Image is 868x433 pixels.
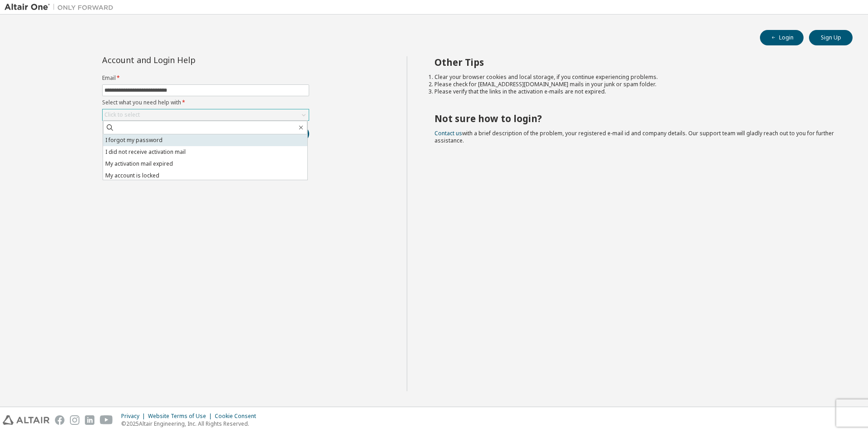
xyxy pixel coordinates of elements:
[434,113,837,124] h2: Not sure how to login?
[102,56,268,64] div: Account and Login Help
[70,415,79,425] img: instagram.svg
[100,415,113,425] img: youtube.svg
[434,129,462,137] a: Contact us
[215,413,261,420] div: Cookie Consent
[121,420,261,428] p: © 2025 Altair Engineering, Inc. All Rights Reserved.
[104,111,140,118] div: Click to select
[434,81,837,88] li: Please check for [EMAIL_ADDRESS][DOMAIN_NAME] mails in your junk or spam folder.
[102,74,309,82] label: Email
[809,30,853,45] button: Sign Up
[85,415,94,425] img: linkedin.svg
[3,415,49,425] img: altair_logo.svg
[434,88,837,95] li: Please verify that the links in the activation e-mails are not expired.
[434,129,834,144] span: with a brief description of the problem, your registered e-mail id and company details. Our suppo...
[121,413,148,420] div: Privacy
[434,74,837,81] li: Clear your browser cookies and local storage, if you continue experiencing problems.
[5,3,118,12] img: Altair One
[102,99,309,106] label: Select what you need help with
[434,56,837,68] h2: Other Tips
[55,415,64,425] img: facebook.svg
[760,30,804,45] button: Login
[148,413,215,420] div: Website Terms of Use
[103,109,309,120] div: Click to select
[103,134,307,146] li: I forgot my password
